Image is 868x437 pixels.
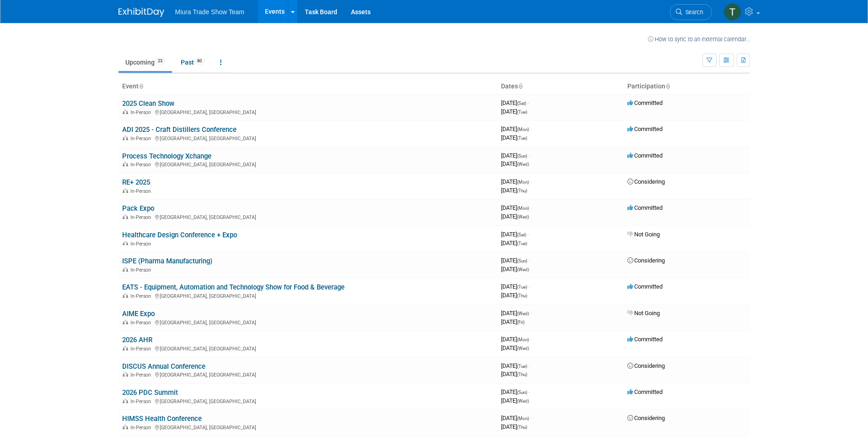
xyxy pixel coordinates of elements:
[122,204,154,213] a: Pack Expo
[123,162,128,166] img: In-Person Event
[122,344,494,352] div: [GEOGRAPHIC_DATA], [GEOGRAPHIC_DATA]
[122,371,494,378] div: [GEOGRAPHIC_DATA], [GEOGRAPHIC_DATA]
[517,101,526,106] span: (Sat)
[122,423,494,431] div: [GEOGRAPHIC_DATA], [GEOGRAPHIC_DATA]
[501,160,529,167] span: [DATE]
[123,372,128,377] img: In-Person Event
[501,266,529,273] span: [DATE]
[501,415,532,421] span: [DATE]
[501,213,529,220] span: [DATE]
[528,99,529,106] span: -
[517,416,529,421] span: (Mon)
[501,257,530,264] span: [DATE]
[517,337,529,342] span: (Mon)
[517,162,529,167] span: (Wed)
[130,241,154,247] span: In-Person
[528,388,530,395] span: -
[130,320,154,326] span: In-Person
[122,213,494,220] div: [GEOGRAPHIC_DATA], [GEOGRAPHIC_DATA]
[130,293,154,299] span: In-Person
[174,54,211,71] a: Past80
[497,79,624,94] th: Dates
[123,320,128,324] img: In-Person Event
[122,231,237,239] a: Healthcare Design Conference + Expo
[130,399,154,404] span: In-Person
[130,136,154,142] span: In-Person
[517,399,529,404] span: (Wed)
[501,178,532,185] span: [DATE]
[627,362,665,369] span: Considering
[122,388,178,397] a: 2026 PDC Summit
[122,152,211,160] a: Process Technology Xchange
[665,82,670,90] a: Sort by Participation Type
[627,415,665,421] span: Considering
[123,399,128,403] img: In-Person Event
[122,415,202,423] a: HIMSS Health Conference
[627,152,663,159] span: Committed
[501,152,530,159] span: [DATE]
[501,292,527,299] span: [DATE]
[670,4,712,20] a: Search
[130,425,154,431] span: In-Person
[130,267,154,273] span: In-Person
[517,153,527,158] span: (Sun)
[501,134,527,141] span: [DATE]
[501,371,527,377] span: [DATE]
[517,180,529,185] span: (Mon)
[119,8,164,17] img: ExhibitDay
[122,160,494,168] div: [GEOGRAPHIC_DATA], [GEOGRAPHIC_DATA]
[501,99,529,106] span: [DATE]
[648,36,750,43] a: How to sync to an external calendar...
[724,3,741,21] img: Tony Koh
[501,388,530,395] span: [DATE]
[517,214,529,219] span: (Wed)
[624,79,750,94] th: Participation
[518,82,523,90] a: Sort by Start Date
[123,346,128,350] img: In-Person Event
[130,188,154,194] span: In-Person
[123,214,128,219] img: In-Person Event
[517,136,527,141] span: (Tue)
[501,336,532,343] span: [DATE]
[627,388,663,395] span: Committed
[501,283,530,290] span: [DATE]
[194,58,205,65] span: 80
[122,134,494,142] div: [GEOGRAPHIC_DATA], [GEOGRAPHIC_DATA]
[517,320,524,325] span: (Fri)
[122,178,150,186] a: RE+ 2025
[517,293,527,298] span: (Thu)
[501,318,524,325] span: [DATE]
[122,310,155,318] a: AIME Expo
[501,344,529,351] span: [DATE]
[122,99,174,108] a: 2025 Clean Show
[517,390,527,395] span: (Sun)
[627,257,665,264] span: Considering
[501,310,532,317] span: [DATE]
[501,397,529,404] span: [DATE]
[123,136,128,140] img: In-Person Event
[627,283,663,290] span: Committed
[530,415,532,421] span: -
[627,336,663,343] span: Committed
[528,257,530,264] span: -
[627,126,663,132] span: Committed
[501,240,527,246] span: [DATE]
[517,232,526,237] span: (Sat)
[530,336,532,343] span: -
[122,283,345,291] a: EATS - Equipment, Automation and Technology Show for Food & Beverage
[123,241,128,246] img: In-Person Event
[119,54,172,71] a: Upcoming23
[517,109,527,115] span: (Tue)
[627,310,660,317] span: Not Going
[122,397,494,404] div: [GEOGRAPHIC_DATA], [GEOGRAPHIC_DATA]
[517,284,527,290] span: (Tue)
[122,292,494,299] div: [GEOGRAPHIC_DATA], [GEOGRAPHIC_DATA]
[155,58,165,65] span: 23
[501,108,527,115] span: [DATE]
[122,257,212,265] a: ISPE (Pharma Manufacturing)
[501,231,529,238] span: [DATE]
[123,109,128,114] img: In-Person Event
[528,362,530,369] span: -
[627,178,665,185] span: Considering
[501,423,527,430] span: [DATE]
